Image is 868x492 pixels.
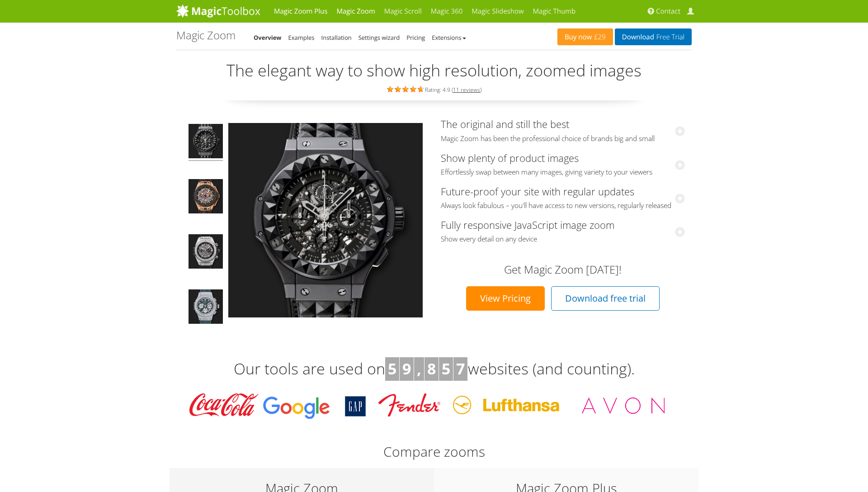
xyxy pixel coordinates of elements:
a: Pricing [406,33,425,42]
a: DownloadFree Trial [615,28,692,45]
a: Buy now£29 [557,28,613,45]
a: Big Bang Unico Titanium [188,233,224,272]
img: Big Bang Depeche Mode - Magic Zoom Demo [189,124,223,161]
b: 8 [427,358,436,379]
a: Overview [254,33,282,42]
span: £29 [592,33,606,41]
span: Always look fabulous – you'll have access to new versions, regularly released [441,201,685,210]
h2: The elegant way to show high resolution, zoomed images [176,61,692,80]
a: 11 reviews [453,86,480,94]
a: Big Bang Depeche Mode [188,123,224,162]
div: Rating: 4.9 ( ) [176,84,692,94]
b: 5 [388,358,396,379]
b: 5 [442,358,450,379]
h3: Get Magic Zoom [DATE]! [450,264,676,275]
img: Big Bang Jeans - Magic Zoom Demo [189,289,223,326]
a: Settings wizard [359,33,400,42]
img: Magic Toolbox Customers [183,390,685,421]
a: Big Bang Jeans [188,289,224,327]
span: Magic Zoom has been the professional choice of brands big and small [441,134,685,143]
span: Show every detail on any device [441,235,685,244]
a: Download free trial [551,286,660,311]
a: Examples [288,33,315,42]
span: Contact [656,7,680,16]
a: View Pricing [466,286,545,311]
h2: Compare zooms [176,444,692,459]
a: Fully responsive JavaScript image zoomShow every detail on any device [441,218,685,244]
a: Extensions [432,33,466,42]
a: The original and still the bestMagic Zoom has been the professional choice of brands big and small [441,117,685,143]
h1: Magic Zoom [176,29,236,41]
span: Free Trial [654,33,684,41]
h3: Our tools are used on websites (and counting). [176,357,692,381]
b: , [417,358,421,379]
a: Future-proof your site with regular updatesAlways look fabulous – you'll have access to new versi... [441,184,685,210]
img: Big Bang Ferrari King Gold Carbon [189,179,223,216]
img: MagicToolbox.com - Image tools for your website [176,4,260,18]
img: Big Bang Unico Titanium - Magic Zoom Demo [189,234,223,271]
a: Installation [321,33,352,42]
b: 9 [402,358,411,379]
a: Big Bang Ferrari King Gold Carbon [188,178,224,217]
a: Show plenty of product imagesEffortlessly swap between many images, giving variety to your viewers [441,151,685,177]
span: Effortlessly swap between many images, giving variety to your viewers [441,168,685,177]
b: 7 [456,358,465,379]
